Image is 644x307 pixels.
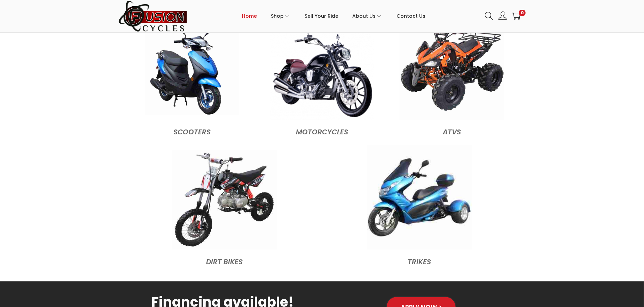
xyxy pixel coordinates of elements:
span: Home [242,7,257,25]
span: Contact Us [397,7,426,25]
span: Shop [271,7,284,25]
figcaption: Scooters [131,123,253,138]
span: Sell Your Ride [305,7,339,25]
a: Contact Us [397,0,426,32]
a: About Us [353,0,383,32]
a: Home [242,0,257,32]
figcaption: Trikes [325,252,513,267]
a: Sell Your Ride [305,0,339,32]
figcaption: MOTORCYCLES [260,123,383,138]
figcaption: Dirt Bikes [131,252,319,267]
a: Shop [271,0,291,32]
nav: Primary navigation [188,0,480,32]
span: About Us [353,7,376,25]
a: 0 [512,12,520,20]
figcaption: ATVs [391,123,513,138]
